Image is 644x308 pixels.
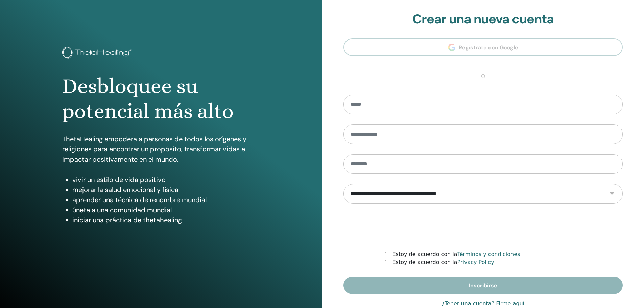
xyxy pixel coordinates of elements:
[72,195,260,205] li: aprender una técnica de renombre mundial
[442,300,524,308] a: ¿Tener una cuenta? Firme aquí
[392,258,494,266] label: Estoy de acuerdo con la
[392,250,520,258] label: Estoy de acuerdo con la
[432,214,534,240] iframe: reCAPTCHA
[72,215,260,225] li: iniciar una práctica de thetahealing
[62,134,260,164] p: ThetaHealing empodera a personas de todos los orígenes y religiones para encontrar un propósito, ...
[343,11,623,27] h2: Crear una nueva cuenta
[62,74,260,124] h1: Desbloquee su potencial más alto
[478,72,488,80] span: o
[72,205,260,215] li: únete a una comunidad mundial
[457,251,520,257] a: Términos y condiciones
[72,174,260,185] li: vivir un estilo de vida positivo
[72,185,260,195] li: mejorar la salud emocional y física
[457,259,494,265] a: Privacy Policy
